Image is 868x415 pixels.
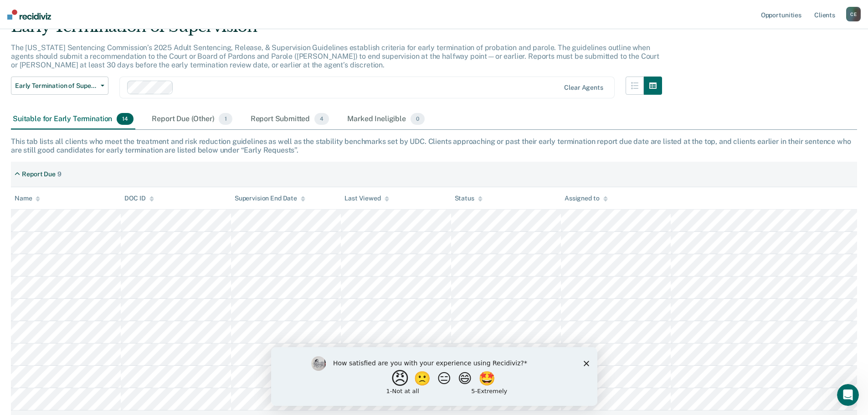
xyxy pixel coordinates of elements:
button: Early Termination of Supervision [11,77,108,95]
div: 9 [57,170,62,178]
div: C E [846,7,861,21]
span: 4 [314,113,329,125]
div: This tab lists all clients who meet the treatment and risk reduction guidelines as well as the st... [11,137,857,154]
div: Report Submitted4 [249,109,331,129]
div: Marked Ineligible0 [345,109,426,129]
iframe: Intercom live chat [837,384,859,406]
div: Supervision End Date [235,195,305,202]
div: Clear agents [564,84,603,92]
div: Assigned to [565,195,607,202]
span: 0 [411,113,425,125]
button: CE [846,7,861,21]
iframe: Survey by Kim from Recidiviz [271,347,597,406]
div: Report Due [22,170,56,178]
div: Report Due9 [11,167,65,182]
p: The [US_STATE] Sentencing Commission’s 2025 Adult Sentencing, Release, & Supervision Guidelines e... [11,43,659,69]
img: Recidiviz [7,10,51,20]
div: DOC ID [124,195,154,202]
div: Status [455,195,483,202]
div: Report Due (Other)1 [150,109,234,129]
div: Early Termination of Supervision [11,17,662,43]
div: Suitable for Early Termination14 [11,109,135,129]
span: 1 [219,113,232,125]
span: 14 [117,113,134,125]
div: Last Viewed [344,195,389,202]
div: Name [15,195,40,202]
span: Early Termination of Supervision [15,82,97,90]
